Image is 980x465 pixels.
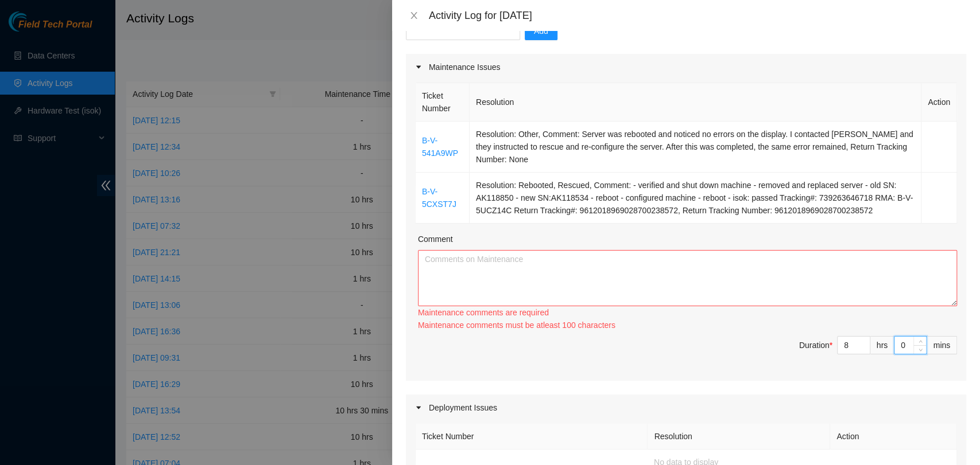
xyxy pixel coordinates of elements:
div: Maintenance comments must be atleast 100 characters [418,319,957,331]
span: caret-right [415,404,422,411]
th: Resolution [648,424,830,450]
td: Resolution: Other, Comment: Server was rebooted and noticed no errors on the display. I contacted... [470,122,921,173]
th: Action [921,83,957,122]
div: hrs [870,336,894,354]
label: Comment [418,233,453,245]
button: Close [406,10,422,21]
a: B-V-541A9WP [422,136,458,158]
span: down [917,346,924,353]
a: B-V-5CXST7J [422,187,456,209]
span: close [409,11,419,20]
span: Decrease Value [913,345,926,354]
span: up [917,338,924,345]
th: Action [830,424,957,450]
textarea: Comment [418,250,957,306]
div: Maintenance comments are required [418,306,957,319]
th: Resolution [470,83,921,122]
span: caret-right [415,64,422,71]
div: Maintenance Issues [406,54,966,80]
span: Increase Value [913,337,926,345]
div: Duration [799,339,832,351]
th: Ticket Number [416,424,648,450]
div: Deployment Issues [406,394,966,421]
th: Ticket Number [416,83,470,122]
div: mins [927,336,957,354]
button: Add [525,22,557,40]
div: Activity Log for [DATE] [429,9,966,22]
td: Resolution: Rebooted, Rescued, Comment: - verified and shut down machine - removed and replaced s... [470,173,921,224]
span: Add [534,25,548,37]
